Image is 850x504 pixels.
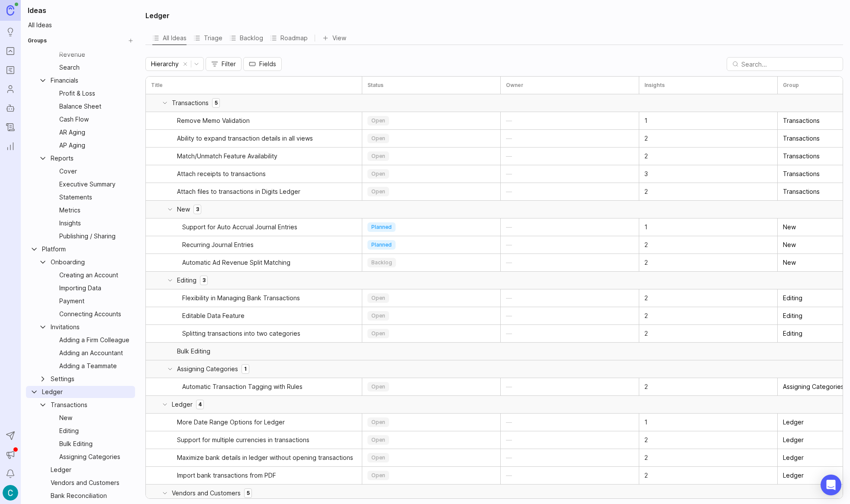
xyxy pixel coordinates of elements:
[322,31,346,45] button: View
[182,223,297,231] span: Support for Auto Accrual Journal Entries
[783,417,804,427] div: Ledger
[59,115,124,124] div: Cash Flow
[51,374,124,384] div: Settings
[371,437,385,443] span: open
[26,360,135,372] a: Adding a TeammateGroup settings
[3,62,18,78] a: Roadmaps
[506,382,512,392] span: —
[177,467,357,484] a: Import bank transactions from PDF
[783,151,820,161] div: Transactions
[506,134,512,143] span: —
[30,388,39,396] button: Collapse Ledger
[741,58,837,71] input: Search...
[644,382,648,391] span: 2
[783,240,796,250] div: New
[244,366,247,372] span: 1
[506,378,634,395] button: —
[26,230,135,242] a: Publishing / SharingGroup settings
[28,36,47,45] h2: Groups
[506,471,512,480] span: —
[59,452,124,462] div: Assigning Categories
[367,81,383,90] h3: Status
[177,418,285,427] span: More Date Range Options for Ledger
[42,244,124,254] div: Platform
[26,334,135,346] a: Adding a Firm ColleagueGroup settings
[506,151,512,161] span: —
[371,241,392,248] span: planned
[26,87,135,100] a: Profit & LossGroup settings
[506,329,512,338] span: —
[177,414,357,431] a: More Date Range Options for Ledger
[506,307,634,324] button: —
[506,417,512,427] span: —
[26,464,135,476] div: LedgerGroup settings
[6,5,14,15] img: Canny Home
[506,116,512,125] span: —
[59,309,124,319] div: Connecting Accounts
[177,205,201,214] div: New
[182,258,290,267] span: Automatic Ad Revenue Split Matching
[26,295,135,307] a: PaymentGroup settings
[26,425,135,437] div: EditingGroup settings
[30,245,39,254] button: Collapse Platform
[39,154,47,163] button: Collapse Reports
[26,126,135,138] a: AR AgingGroup settings
[371,312,385,319] span: open
[26,438,135,450] div: Bulk EditingGroup settings
[506,311,512,321] span: —
[193,31,222,45] button: Triage
[506,148,634,165] button: —
[26,113,135,125] a: Cash FlowGroup settings
[198,401,202,408] span: 4
[177,348,210,354] div: Bulk Editing
[26,412,135,424] a: NewGroup settings
[26,139,135,151] div: AP AgingGroup settings
[51,465,124,475] div: Ledger
[26,373,135,385] div: Expand SettingsSettingsGroup settings
[229,31,263,45] button: Backlog
[371,117,385,124] span: open
[783,382,844,392] div: Assigning Categories
[59,180,124,189] div: Executive Summary
[26,178,135,190] div: Executive SummaryGroup settings
[26,217,135,229] div: InsightsGroup settings
[172,400,204,409] div: Ledger
[26,165,135,177] div: CoverGroup settings
[783,471,804,480] div: Ledger
[182,218,357,236] a: Support for Auto Accrual Journal Entries
[39,258,47,266] button: Collapse Onboarding
[39,323,47,331] button: Collapse Invitations
[172,98,220,108] div: Transactions
[783,329,802,338] div: Editing
[3,138,18,154] a: Reporting
[26,282,135,294] div: Importing DataGroup settings
[177,152,277,161] span: Match/Unmatch Feature Availability
[3,485,18,501] button: Craig Walker
[51,478,124,488] div: Vendors and Customers
[145,10,170,21] h2: Ledger
[26,152,135,164] a: Collapse ReportsReportsGroup settings
[26,61,135,74] a: SearchGroup settings
[247,490,250,497] span: 5
[59,283,124,293] div: Importing Data
[182,325,357,342] a: Splitting transactions into two categories
[783,134,820,143] div: Transactions
[51,154,124,163] div: Reports
[506,236,634,254] button: —
[59,426,124,436] div: Editing
[644,329,648,338] span: 2
[783,293,802,303] div: Editing
[3,81,18,97] a: Users
[59,218,124,228] div: Insights
[3,447,18,462] button: Announcements
[506,254,634,271] button: —
[26,74,135,87] div: Collapse FinancialsFinancialsGroup settings
[371,259,392,266] span: backlog
[783,81,799,90] h3: Group
[506,325,634,342] button: —
[506,240,512,250] span: —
